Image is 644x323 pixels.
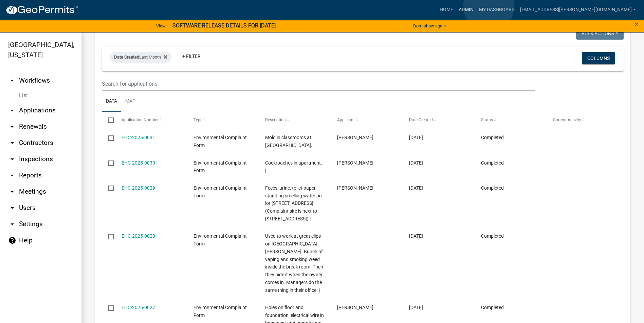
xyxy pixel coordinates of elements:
span: Yen Dang [337,305,373,310]
a: EHC-2025-0027 [122,305,155,310]
a: Data [102,91,121,112]
a: Admin [456,3,476,16]
a: EHC-2025-0028 [122,233,155,239]
div: Last Month [110,52,171,63]
datatable-header-cell: Type [187,112,259,128]
span: Completed [481,160,504,166]
a: EHC-2025-0031 [122,135,155,140]
i: help [8,236,16,244]
i: arrow_drop_up [8,77,16,85]
i: arrow_drop_down [8,123,16,131]
span: 08/29/2025 [409,135,423,140]
datatable-header-cell: Status [475,112,547,128]
a: + Filter [177,50,206,62]
a: [EMAIL_ADDRESS][PERSON_NAME][DOMAIN_NAME] [517,3,639,16]
datatable-header-cell: Select [102,112,115,128]
input: Search for applications [102,77,535,91]
span: Yen Dang [337,185,373,191]
span: Environmental Complaint Form [194,160,247,173]
span: Type [194,117,202,122]
span: Cockroaches in apartment. | [265,160,322,173]
span: Feces, urine, toilet paper, standing smelling water on lot 25 E. Superior St.. (Complaint site is... [265,185,322,221]
span: Description [265,117,286,122]
datatable-header-cell: Current Activity [547,112,619,128]
a: My Dashboard [476,3,517,16]
span: Date Created [114,55,139,60]
datatable-header-cell: Application Number [115,112,187,128]
i: arrow_drop_down [8,220,16,228]
span: 08/22/2025 [409,233,423,239]
i: arrow_drop_down [8,155,16,163]
span: Environmental Complaint Form [194,185,247,198]
span: × [634,20,639,29]
datatable-header-cell: Description [259,112,331,128]
span: Date Created [409,117,433,122]
span: 08/27/2025 [409,160,423,166]
button: Don't show again [410,20,448,31]
a: View [153,20,168,31]
button: Columns [582,52,615,64]
a: Map [121,91,140,112]
span: Completed [481,233,504,239]
a: EHC-2025-0030 [122,160,155,166]
datatable-header-cell: Date Created [403,112,475,128]
span: Used to work at great clips on south reed road. Bunch of vaping and smoking weed inside the break... [265,233,323,293]
span: Current Activity [553,117,581,122]
span: Yen Dang [337,135,373,140]
i: arrow_drop_down [8,188,16,196]
span: Application Number [122,117,159,122]
button: Close [634,20,639,28]
i: arrow_drop_down [8,171,16,179]
span: Status [481,117,493,122]
span: 08/26/2025 [409,185,423,191]
span: Completed [481,305,504,310]
span: Environmental Complaint Form [194,305,247,318]
span: Applicant [337,117,355,122]
span: Completed [481,135,504,140]
span: Environmental Complaint Form [194,135,247,148]
a: EHC-2025-0029 [122,185,155,191]
button: Bulk Actions [576,27,624,40]
span: Environmental Complaint Form [194,233,247,246]
strong: SOFTWARE RELEASE DETAILS FOR [DATE] [172,22,276,29]
span: Completed [481,185,504,191]
i: arrow_drop_down [8,106,16,114]
i: arrow_drop_down [8,139,16,147]
datatable-header-cell: Applicant [331,112,403,128]
a: Home [437,3,456,16]
i: arrow_drop_down [8,204,16,212]
span: Mold in classrooms at Western Middle School. | [265,135,314,148]
span: 08/21/2025 [409,305,423,310]
span: Yen Dang [337,160,373,166]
